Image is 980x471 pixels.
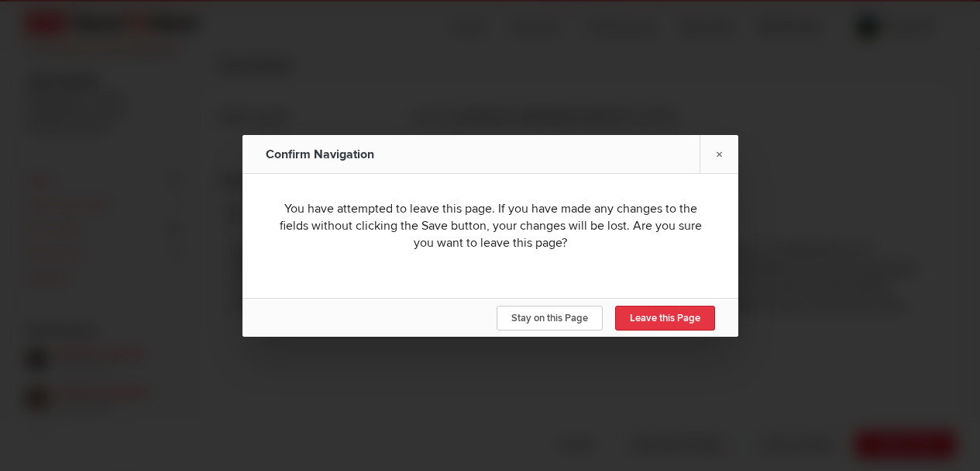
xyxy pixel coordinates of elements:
[273,197,707,255] p: You have attempted to leave this page. If you have made any changes to the fields without clickin...
[12,12,707,87] p: plan under construction. [DATE]... [GEOGRAPHIC_DATA] to [GEOGRAPHIC_DATA] on back roads, for brea...
[700,135,738,173] a: ×
[511,312,588,324] span: Stay on this Page
[630,312,700,324] span: Leave this Page
[266,135,436,174] div: Confirm Navigation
